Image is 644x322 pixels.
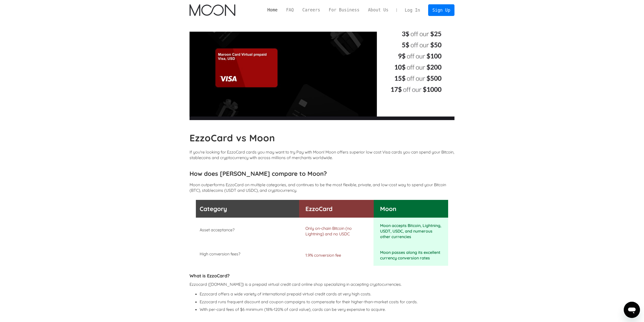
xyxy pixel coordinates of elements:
[282,7,298,13] a: FAQ
[624,302,640,318] iframe: Botón para iniciar la ventana de mensajería
[200,227,293,233] p: Asset acceptance?
[190,149,455,160] p: If you're looking for EzzoCard cards you may want to try Pay with Moon! Moon offers superior low ...
[305,252,371,258] p: 1.9% conversion fee
[200,291,455,297] li: Ezzocard offers a wide variety of international prepaid virtual credit cards at very high costs.
[190,4,235,16] a: home
[200,306,455,313] li: With per-card fees of $6 minimum (18%-120% of card value), cards can be very expensive to acquire.
[364,7,393,13] a: About Us
[190,273,455,279] h4: What is EzzoCard?
[428,4,454,16] a: Sign Up
[380,205,442,213] h3: Moon
[190,170,455,177] h3: How does [PERSON_NAME] compare to Moon?
[190,182,455,193] p: Moon outperforms EzzoCard on multiple categories, and continues to be the most flexible, private,...
[324,7,364,13] a: For Business
[305,205,371,213] h3: EzzoCard
[200,205,293,213] h3: Category
[401,5,424,16] a: Log In
[305,225,371,237] p: Only on-chain Bitcoin (no Lightning) and no USDC
[200,299,455,305] li: Ezzocard runs frequent discount and coupon campaigns to compensate for their higher-than-market c...
[200,251,293,257] p: High conversion fees?
[190,281,455,287] p: Ezzocard ([DOMAIN_NAME]) is a prepaid virtual credit card online shop specializing in accepting c...
[380,223,442,239] p: Moon accepts Bitcoin, Lightning, USDT, USDC, and numerous other currencies
[380,250,442,261] p: Moon passes along its excellent currency conversion rates
[298,7,324,13] a: Careers
[190,132,275,144] b: EzzoCard vs Moon
[263,7,282,13] a: Home
[190,4,235,16] img: Moon Logo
